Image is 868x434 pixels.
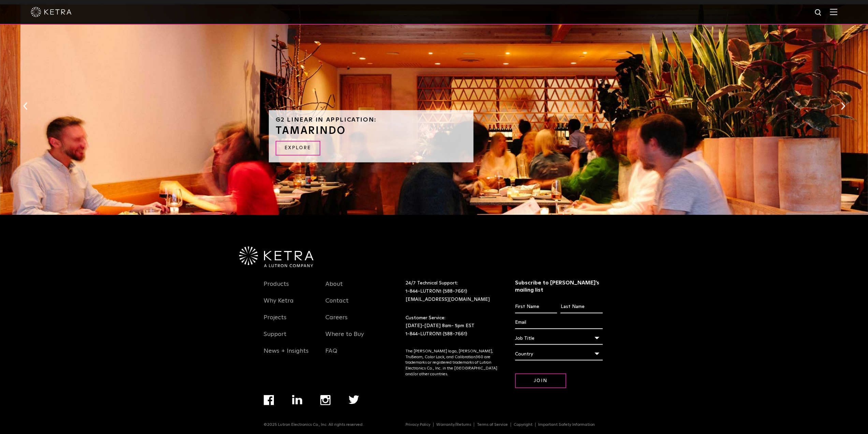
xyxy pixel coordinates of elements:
[264,279,315,363] div: Navigation Menu
[511,422,535,426] a: Copyright
[325,280,343,296] a: About
[515,332,603,345] div: Job Title
[406,331,467,336] a: 1-844-LUTRON1 (588-7661)
[325,297,349,312] a: Contact
[264,297,294,312] a: Why Ketra
[830,9,837,15] img: Hamburger%20Nav.svg
[22,101,29,110] button: Previous
[515,300,557,313] input: First Name
[349,395,359,404] img: twitter
[264,313,286,329] a: Projects
[264,330,286,346] a: Support
[839,101,846,110] button: Next
[403,422,433,426] a: Privacy Policy
[264,280,289,296] a: Products
[264,395,377,422] div: Navigation Menu
[320,395,330,405] img: instagram
[515,316,603,329] input: Email
[406,314,498,338] p: Customer Service: [DATE]-[DATE] 8am- 5pm EST
[515,373,566,388] input: Join
[264,395,274,405] img: facebook
[292,395,303,404] img: linkedin
[325,313,348,329] a: Careers
[406,289,467,293] a: 1-844-LUTRON1 (588-7661)
[31,7,72,17] img: ketra-logo-2019-white
[325,330,364,346] a: Where to Buy
[276,126,467,136] h3: TAMARINDO
[276,141,320,155] a: EXPLORE
[264,422,364,427] p: ©2025 Lutron Electronics Co., Inc. All rights reserved.
[406,422,604,427] div: Navigation Menu
[276,117,467,123] h6: G2 Linear in Application:
[325,347,337,363] a: FAQ
[515,347,603,360] div: Country
[406,348,498,377] p: The [PERSON_NAME] logo, [PERSON_NAME], TruBeam, Color Lock, and Calibration360 are trademarks or ...
[474,422,511,426] a: Terms of Service
[535,422,598,426] a: Important Safety Information
[515,279,603,293] h3: Subscribe to [PERSON_NAME]’s mailing list
[239,246,313,267] img: Ketra-aLutronCo_White_RGB
[264,347,309,363] a: News + Insights
[406,279,498,303] p: 24/7 Technical Support:
[560,300,602,313] input: Last Name
[433,422,474,426] a: Warranty/Returns
[814,9,823,17] img: search icon
[406,297,490,302] a: [EMAIL_ADDRESS][DOMAIN_NAME]
[325,279,377,363] div: Navigation Menu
